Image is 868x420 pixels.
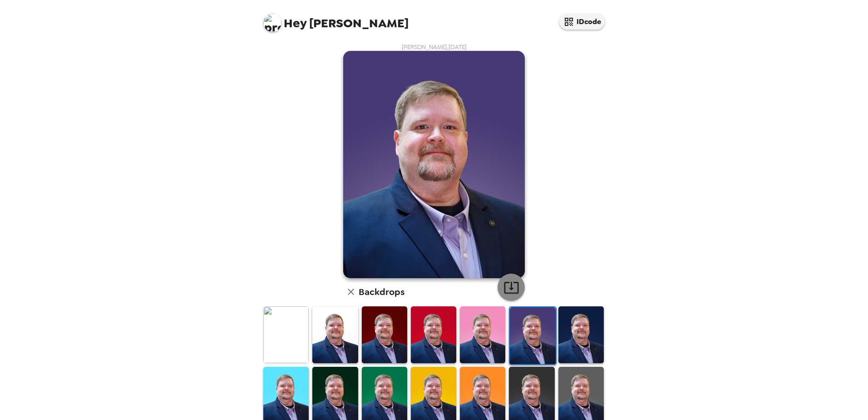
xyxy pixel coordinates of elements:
[284,15,306,31] span: Hey
[402,43,467,51] span: [PERSON_NAME] , [DATE]
[343,51,525,278] img: user
[559,14,605,30] button: IDcode
[263,14,281,32] img: profile pic
[359,285,404,299] h6: Backdrops
[263,9,409,30] span: [PERSON_NAME]
[263,306,309,363] img: Original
